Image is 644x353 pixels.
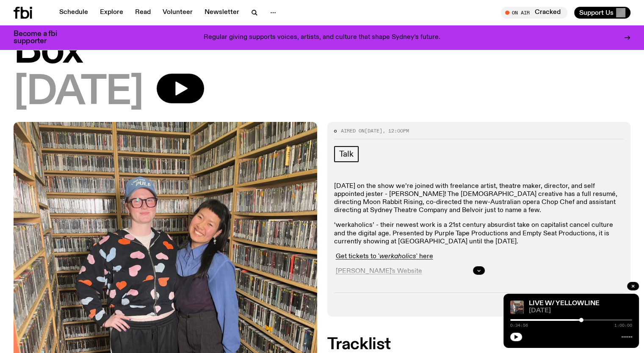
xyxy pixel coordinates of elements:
[339,149,354,159] span: Talk
[199,7,244,19] a: Newsletter
[574,7,630,19] button: Support Us
[529,308,632,314] span: [DATE]
[158,7,198,19] a: Volunteer
[336,253,433,260] a: Get tickets to 'werkaholics' here
[510,323,528,328] span: 0:34:56
[130,7,156,19] a: Read
[334,182,624,215] p: [DATE] on the show we’re joined with freelance artist, theatre maker, director, and self appointe...
[14,74,143,112] span: [DATE]
[365,127,382,134] span: [DATE]
[95,7,128,19] a: Explore
[579,9,614,17] span: Support Us
[529,300,600,307] a: LIVE W/ YELLOWLINE
[54,7,93,19] a: Schedule
[334,146,359,162] a: Talk
[334,221,624,246] p: ‘ werkaholics ’ - their newest work is a 21st century absurdist take on capitalist cancel culture...
[14,30,68,45] h3: Become a fbi supporter
[379,253,416,260] em: werkaholics
[382,127,409,134] span: , 12:00pm
[204,34,440,41] p: Regular giving supports voices, artists, and culture that shape Sydney’s future.
[614,323,632,328] span: 1:00:00
[341,127,365,134] span: Aired on
[501,7,567,19] button: On AirCracked
[327,337,631,352] h2: Tracklist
